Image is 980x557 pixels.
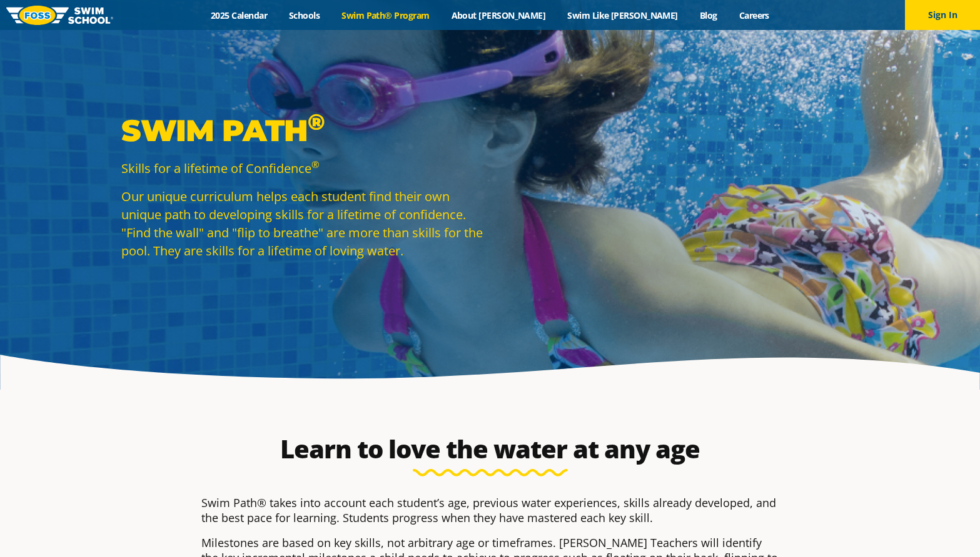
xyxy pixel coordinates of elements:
[278,9,331,21] a: Schools
[121,187,484,260] p: Our unique curriculum helps each student find their own unique path to developing skills for a li...
[311,158,319,170] sup: ®
[200,9,278,21] a: 2025 Calendar
[557,9,689,21] a: Swim Like [PERSON_NAME]
[689,9,728,21] a: Blog
[331,9,440,21] a: Swim Path® Program
[440,9,557,21] a: About [PERSON_NAME]
[121,112,484,149] p: Swim Path
[308,108,325,136] sup: ®
[6,6,113,25] img: FOSS Swim School Logo
[201,495,779,525] p: Swim Path® takes into account each student’s age, previous water experiences, skills already deve...
[195,434,786,464] h2: Learn to love the water at any age
[121,159,484,177] p: Skills for a lifetime of Confidence
[728,9,780,21] a: Careers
